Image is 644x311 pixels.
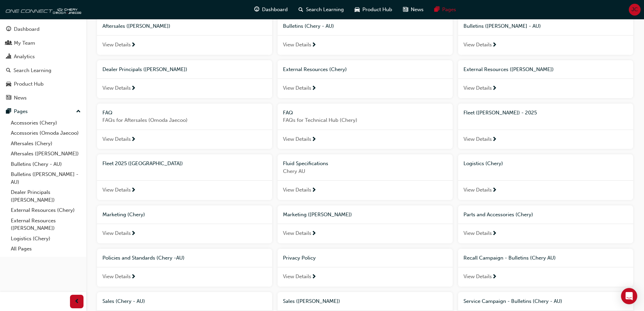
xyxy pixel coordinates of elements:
span: View Details [102,186,131,194]
span: pages-icon [434,5,439,14]
span: JC [631,6,638,14]
span: next-icon [492,137,497,143]
a: search-iconSearch Learning [293,3,349,17]
span: news-icon [403,5,408,14]
a: Marketing (Chery)View Details [97,205,272,243]
a: Recall Campaign - Bulletins (Chery AU)View Details [458,249,633,287]
span: pages-icon [6,109,11,115]
span: Logistics (Chery) [463,160,503,166]
span: View Details [283,41,311,49]
div: My Team [14,39,35,47]
span: View Details [463,84,492,92]
span: guage-icon [254,5,259,14]
span: Aftersales ([PERSON_NAME]) [102,23,170,29]
span: View Details [283,186,311,194]
a: News [3,92,84,104]
span: next-icon [492,274,497,280]
a: Dealer Principals ([PERSON_NAME]) [8,187,84,205]
span: next-icon [311,231,316,237]
div: Product Hub [14,80,44,88]
a: Parts and Accessories (Chery)View Details [458,205,633,243]
span: next-icon [492,42,497,48]
span: next-icon [131,274,136,280]
span: Bulletins (Chery - AU) [283,23,334,29]
span: View Details [463,273,492,281]
div: Search Learning [14,67,51,74]
span: Fluid Specifications [283,160,328,166]
button: Pages [3,105,84,118]
span: Recall Campaign - Bulletins (Chery AU) [463,255,556,261]
a: FAQFAQs for Technical Hub (Chery)View Details [278,104,453,149]
div: Pages [14,108,28,115]
span: Policies and Standards (Chery -AU) [102,255,185,261]
span: next-icon [492,231,497,237]
span: Sales (Chery - AU) [102,298,145,304]
a: Fleet 2025 ([GEOGRAPHIC_DATA])View Details [97,154,272,200]
span: next-icon [311,137,316,143]
a: FAQFAQs for Aftersales (Omoda Jaecoo)View Details [97,104,272,149]
span: View Details [463,186,492,194]
span: View Details [283,273,311,281]
span: Search Learning [306,6,344,14]
a: Policies and Standards (Chery -AU)View Details [97,249,272,287]
span: View Details [463,135,492,143]
a: External Resources ([PERSON_NAME]) [8,216,84,234]
a: Analytics [3,50,84,63]
span: Chery AU [283,168,447,175]
a: All Pages [8,244,84,254]
span: Bulletins ([PERSON_NAME] - AU) [463,23,541,29]
span: Parts and Accessories (Chery) [463,212,533,218]
div: News [14,94,27,102]
a: Bulletins (Chery - AU) [8,159,84,170]
span: next-icon [131,137,136,143]
span: Dashboard [262,6,288,14]
span: car-icon [6,81,11,87]
span: FAQ [283,110,293,116]
span: Marketing ([PERSON_NAME]) [283,212,352,218]
span: View Details [102,229,131,237]
span: News [411,6,424,14]
span: Pages [442,6,456,14]
span: next-icon [311,274,316,280]
a: Bulletins (Chery - AU)View Details [278,17,453,55]
span: next-icon [311,187,316,194]
span: View Details [102,84,131,92]
span: View Details [283,229,311,237]
span: next-icon [131,86,136,92]
span: Product Hub [362,6,392,14]
span: View Details [102,41,131,49]
a: news-iconNews [398,3,429,17]
span: up-icon [76,107,81,116]
a: Aftersales ([PERSON_NAME]) [8,149,84,159]
a: External Resources (Chery)View Details [278,60,453,98]
span: Privacy Policy [283,255,316,261]
a: Aftersales (Chery) [8,138,84,149]
a: guage-iconDashboard [249,3,293,17]
span: External Resources (Chery) [283,66,347,72]
span: search-icon [6,68,11,74]
a: Aftersales ([PERSON_NAME])View Details [97,17,272,55]
span: next-icon [131,42,136,48]
a: Product Hub [3,78,84,90]
span: FAQ [102,110,113,116]
a: Fluid SpecificationsChery AUView Details [278,154,453,200]
span: guage-icon [6,26,11,32]
span: next-icon [311,86,316,92]
span: prev-icon [74,297,79,306]
span: View Details [102,273,131,281]
span: news-icon [6,95,11,101]
a: Fleet ([PERSON_NAME]) - 2025View Details [458,104,633,149]
a: Dashboard [3,23,84,36]
span: Fleet ([PERSON_NAME]) - 2025 [463,110,537,116]
a: Accessories (Chery) [8,118,84,128]
span: View Details [463,229,492,237]
button: DashboardMy TeamAnalyticsSearch LearningProduct HubNews [3,22,84,105]
span: search-icon [299,5,303,14]
span: Marketing (Chery) [102,212,145,218]
img: oneconnect [3,3,81,16]
span: next-icon [492,187,497,194]
a: Accessories (Omoda Jaecoo) [8,128,84,138]
span: Fleet 2025 ([GEOGRAPHIC_DATA]) [102,160,183,166]
a: My Team [3,37,84,49]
